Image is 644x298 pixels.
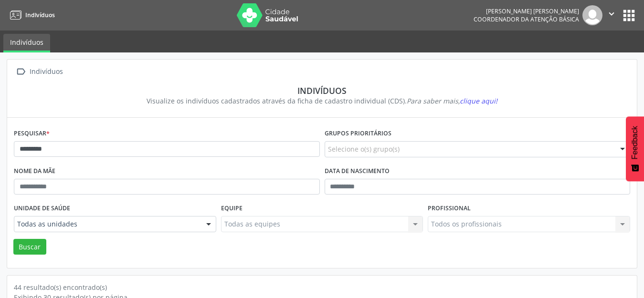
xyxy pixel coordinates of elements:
span: Selecione o(s) grupo(s) [328,144,400,154]
a:  Indivíduos [14,65,64,79]
span: Indivíduos [25,11,55,19]
a: Indivíduos [7,7,55,23]
label: Profissional [428,201,471,216]
button: apps [621,7,637,24]
div: Indivíduos [21,85,623,96]
i: Para saber mais, [407,96,497,105]
div: Indivíduos [28,65,64,79]
div: Visualize os indivíduos cadastrados através da ficha de cadastro individual (CDS). [21,96,623,106]
span: clique aqui! [460,96,497,105]
label: Pesquisar [14,126,50,141]
a: Indivíduos [3,34,50,52]
img: img [582,5,602,25]
label: Data de nascimento [325,164,390,179]
div: [PERSON_NAME] [PERSON_NAME] [474,7,579,15]
button: Feedback - Mostrar pesquisa [626,116,644,181]
i:  [606,9,617,19]
span: Feedback [631,126,639,159]
label: Equipe [221,201,243,216]
label: Grupos prioritários [325,126,391,141]
span: Todas as unidades [17,219,197,229]
span: Coordenador da Atenção Básica [474,15,579,23]
label: Nome da mãe [14,164,55,179]
i:  [14,65,28,79]
div: 44 resultado(s) encontrado(s) [14,282,630,292]
button:  [602,5,621,25]
label: Unidade de saúde [14,201,70,216]
button: Buscar [13,239,46,255]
